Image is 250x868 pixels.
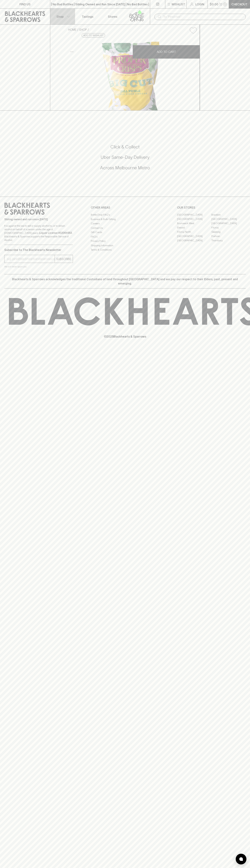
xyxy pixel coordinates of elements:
a: [GEOGRAPHIC_DATA] [177,234,211,238]
a: [GEOGRAPHIC_DATA] [211,221,246,225]
a: Braddon [211,213,246,217]
p: It is against the law to sell or supply alcohol to, or to obtain alcohol on behalf of a person un... [4,224,73,242]
a: Privacy Policy [91,239,159,243]
p: ADD TO CART [157,50,176,54]
p: Login [195,2,204,6]
a: Elwood [177,225,211,230]
h5: Uber Same-Day Delivery [4,154,246,160]
p: $0.00 [210,2,218,6]
img: 34130.png [65,37,200,110]
button: Shop [50,9,75,24]
p: FIND US [19,2,31,6]
strong: Liquor License #32064953 [39,231,72,234]
a: HOME [68,28,76,31]
p: Checkout [231,2,247,6]
button: Add to wishlist [188,26,198,35]
a: [GEOGRAPHIC_DATA] [177,217,211,221]
a: Fitzroy [211,225,246,230]
p: Subscribe to The Blackhearts Newsletter [4,248,73,252]
a: Gift Cards [91,230,159,235]
p: 0 [224,3,226,5]
a: Business & Bulk Gifting [91,217,159,221]
a: [GEOGRAPHIC_DATA] [211,217,246,221]
img: bubble-icon [239,857,243,861]
a: FAQ's [91,235,159,239]
a: Terms & Conditions [91,248,159,252]
a: Bottle Drop FAQ's [91,213,159,217]
a: [GEOGRAPHIC_DATA] [177,213,211,217]
input: Try "Pinot noir" [163,14,243,20]
a: Contact Us [91,226,159,230]
button: Add to wishlist [82,33,105,38]
h5: Click & Collect [4,144,246,150]
a: SHOP [79,28,87,31]
h5: Across Melbourne Metro [4,165,246,171]
p: OUR STORES [177,205,246,210]
a: [GEOGRAPHIC_DATA] [177,238,211,243]
p: OTHER AREAS [91,205,159,210]
p: Wishlist [172,2,185,6]
a: Fitzroy North [177,230,211,234]
a: Brunswick West [177,221,211,225]
a: Geelong [211,230,246,234]
a: Shipping Information [91,243,159,248]
a: Prahran [211,234,246,238]
p: Blackhearts & Sparrows acknowledges the traditional Custodians of land throughout [GEOGRAPHIC_DAT... [7,277,243,286]
p: We will never spam you [4,265,73,268]
a: Tastings [75,9,100,24]
input: e.g. jane@blackheartsandsparrows.com.au [7,256,55,262]
p: Stores [108,14,117,19]
div: Call to action block [4,130,246,189]
button: ADD TO CART [133,45,200,59]
p: Tastings [82,14,93,19]
p: SUBSCRIBE [56,257,71,261]
p: Sibling owned and run since [DATE] [4,218,73,221]
p: Shop [56,14,64,19]
button: SUBSCRIBE [55,255,73,263]
a: Thornbury [211,238,246,243]
a: Careers [91,221,159,226]
a: Stores [100,9,125,24]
